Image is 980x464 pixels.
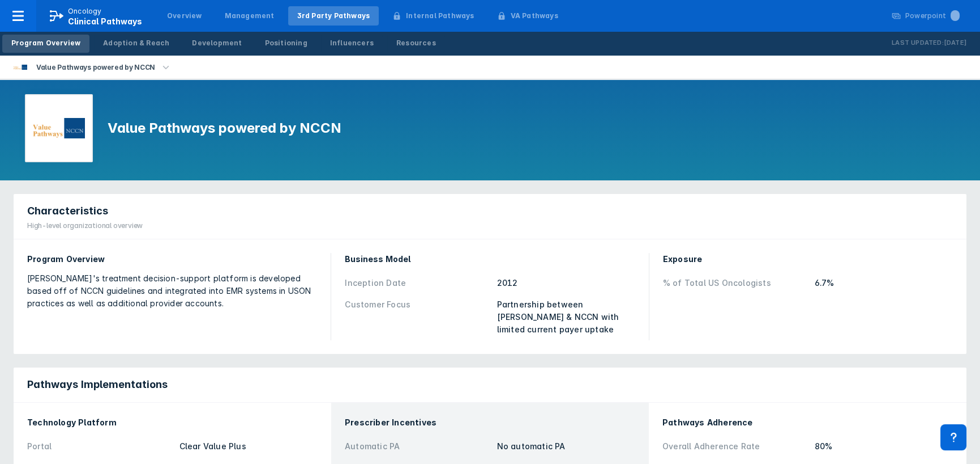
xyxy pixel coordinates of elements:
div: Overview [167,11,202,21]
div: Partnership between [PERSON_NAME] & NCCN with limited current payer uptake [497,298,635,336]
div: No automatic PA [497,440,635,453]
img: value-pathways-nccn [33,118,85,139]
div: Development [192,38,242,48]
span: Characteristics [27,204,108,218]
span: Pathways Implementations [27,378,168,391]
a: Influencers [321,35,383,53]
div: High-level organizational overview [27,221,143,231]
div: Pathways Adherence [662,416,953,429]
div: Positioning [265,38,307,48]
div: Resources [396,38,436,48]
div: Inception Date [345,277,490,289]
div: Prescriber Incentives [345,416,635,429]
a: Resources [387,35,445,53]
h1: Value Pathways powered by NCCN [108,119,341,137]
div: Powerpoint [905,11,960,21]
div: Customer Focus [345,298,490,336]
div: 2012 [497,277,635,289]
div: 80% [814,440,953,453]
div: Exposure [663,253,953,265]
div: [PERSON_NAME]'s treatment decision-support platform is developed based off of NCCN guidelines and... [27,272,317,310]
div: Value Pathways powered by NCCN [32,60,160,75]
img: value-pathways-nccn [14,65,27,70]
p: Oncology [68,6,102,16]
div: Program Overview [11,38,80,48]
div: % of Total US Oncologists [663,277,808,289]
a: Positioning [256,35,316,53]
div: 6.7% [815,277,953,289]
div: Automatic PA [345,440,490,453]
div: Overall Adherence Rate [662,440,807,453]
div: Management [225,11,275,21]
div: Portal [27,440,172,453]
div: Program Overview [27,253,317,265]
a: 3rd Party Pathways [288,6,379,26]
div: Clear Value Plus [179,440,318,453]
div: Internal Pathways [406,11,474,21]
span: Clinical Pathways [68,16,142,26]
a: Development [183,35,251,53]
p: [DATE] [944,37,966,49]
div: Business Model [345,253,635,265]
div: Adoption & Reach [103,38,169,48]
a: Overview [158,6,211,26]
a: Adoption & Reach [94,35,178,53]
div: Influencers [330,38,374,48]
div: VA Pathways [511,11,558,21]
div: Technology Platform [27,416,318,429]
p: Last Updated: [892,37,944,49]
div: 3rd Party Pathways [297,11,370,21]
a: Management [216,6,284,26]
a: Program Overview [2,35,89,53]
